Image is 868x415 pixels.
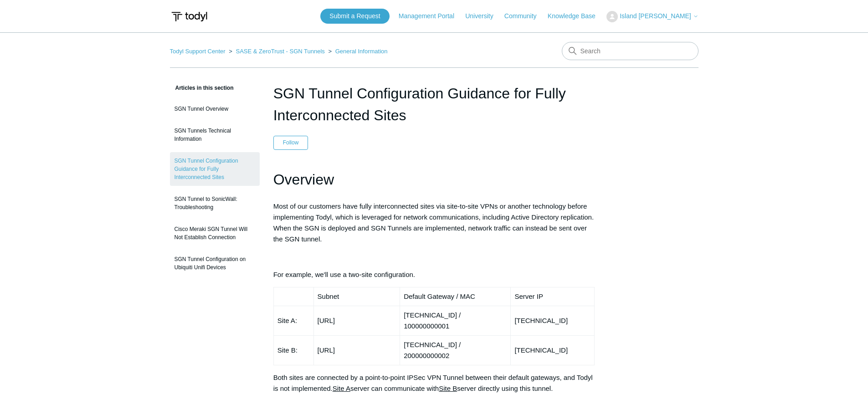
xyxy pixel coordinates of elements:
[399,11,463,21] a: Management Portal
[465,11,502,21] a: University
[335,48,388,55] a: General Information
[606,11,698,22] button: Island [PERSON_NAME]
[439,384,457,392] span: Site B
[170,8,209,25] img: Todyl Support Center Help Center home page
[170,122,260,148] a: SGN Tunnels Technical Information
[400,336,511,365] td: [TECHNICAL_ID] / 200000000002
[273,168,595,191] h1: Overview
[170,220,260,246] a: Cisco Meraki SGN Tunnel Will Not Establish Connection
[620,12,691,20] span: Island [PERSON_NAME]
[273,136,308,149] button: Follow Article
[170,190,260,216] a: SGN Tunnel to SonicWall: Troubleshooting
[170,152,260,186] a: SGN Tunnel Configuration Guidance for Fully Interconnected Sites
[170,251,260,276] a: SGN Tunnel Configuration on Ubiquiti Unifi Devices
[227,48,326,55] li: SASE & ZeroTrust - SGN Tunnels
[504,11,546,21] a: Community
[326,48,387,55] li: General Information
[170,48,226,55] a: Todyl Support Center
[511,287,595,306] td: Server IP
[313,306,400,336] td: [URL]
[273,306,313,336] td: Site A:
[273,269,595,280] p: For example, we'll use a two-site configuration.
[313,287,400,306] td: Subnet
[400,306,511,336] td: [TECHNICAL_ID] / 100000000001
[273,82,595,126] h1: SGN Tunnel Configuration Guidance for Fully Interconnected Sites
[170,48,227,55] li: Todyl Support Center
[313,336,400,365] td: [URL]
[548,11,605,21] a: Knowledge Base
[273,336,313,365] td: Site B:
[170,100,260,118] a: SGN Tunnel Overview
[320,9,389,24] a: Submit a Request
[170,85,234,91] span: Articles in this section
[236,48,324,55] a: SASE & ZeroTrust - SGN Tunnels
[511,336,595,365] td: [TECHNICAL_ID]
[400,287,511,306] td: Default Gateway / MAC
[511,306,595,336] td: [TECHNICAL_ID]
[562,42,699,60] input: Search
[273,201,595,245] p: Most of our customers have fully interconnected sites via site-to-site VPNs or another technology...
[333,384,350,392] span: Site A
[273,372,595,394] p: Both sites are connected by a point-to-point IPSec VPN Tunnel between their default gateways, and...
